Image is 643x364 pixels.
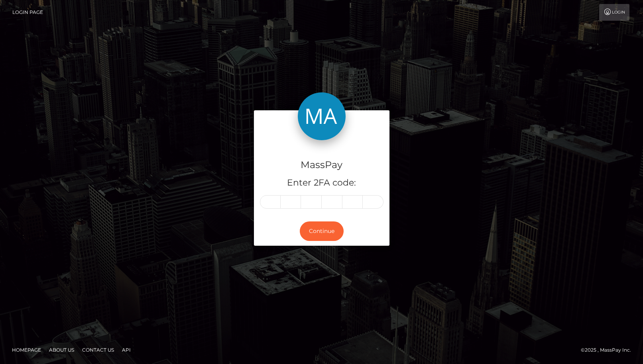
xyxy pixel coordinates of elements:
img: MassPay [298,92,346,140]
a: Homepage [9,344,44,356]
a: Login Page [12,4,43,21]
div: © 2025 , MassPay Inc. [581,346,637,354]
a: Login [599,4,629,21]
a: Contact Us [79,344,117,356]
h5: Enter 2FA code: [260,177,383,189]
a: API [119,344,134,356]
button: Continue [300,221,344,241]
h4: MassPay [260,158,383,172]
a: About Us [46,344,77,356]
